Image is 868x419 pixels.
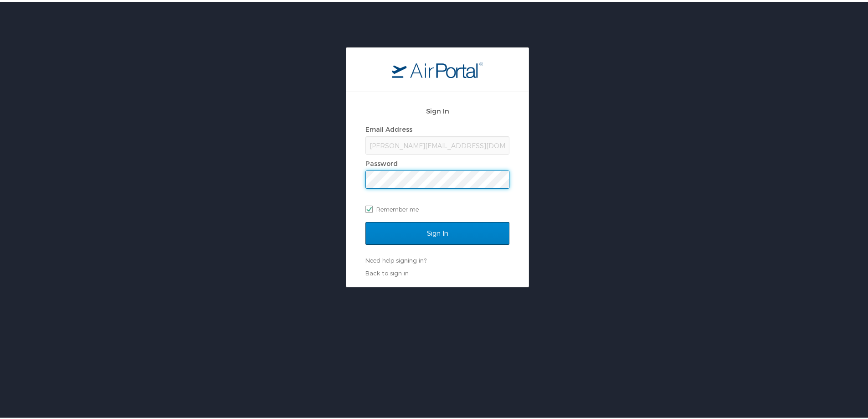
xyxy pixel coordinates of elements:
label: Remember me [365,201,509,214]
img: logo [392,60,483,76]
a: Back to sign in [365,268,409,275]
label: Email Address [365,124,412,131]
label: Password [365,158,398,166]
a: Need help signing in? [365,255,426,262]
h2: Sign In [365,104,509,114]
input: Sign In [365,220,509,243]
